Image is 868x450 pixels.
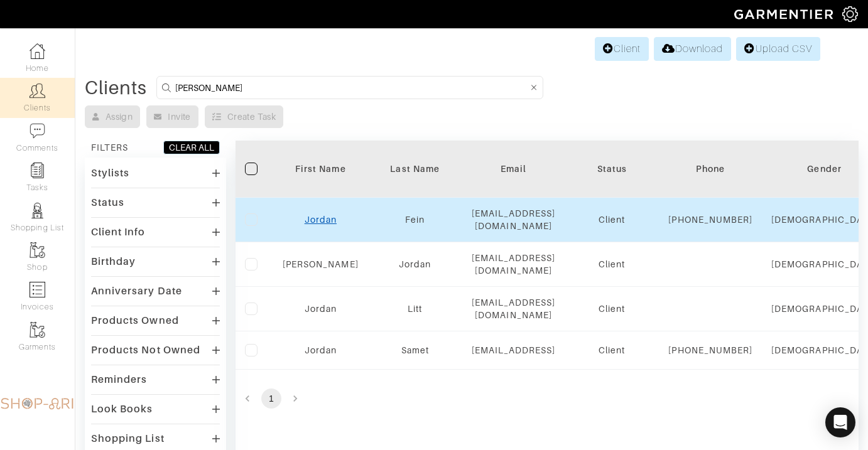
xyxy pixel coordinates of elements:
div: FILTERS [91,141,128,154]
img: comment-icon-a0a6a9ef722e966f86d9cbdc48e553b5cf19dbc54f86b18d962a5391bc8f6eb6.png [30,123,45,139]
div: [PHONE_NUMBER] [668,213,752,226]
th: Toggle SortBy [368,141,462,198]
th: Toggle SortBy [273,141,368,198]
div: Open Intercom Messenger [825,407,855,437]
img: garmentier-logo-header-white-b43fb05a5012e4ada735d5af1a66efaba907eab6374d6393d1fbf88cb4ef424d.png [728,3,842,25]
div: Client Info [91,226,146,238]
div: First Name [283,163,359,175]
a: Jordan [399,259,431,269]
div: [EMAIL_ADDRESS] [472,344,556,356]
div: Client [574,213,649,226]
img: garments-icon-b7da505a4dc4fd61783c78ac3ca0ef83fa9d6f193b1c9dc38574b1d14d53ca28.png [30,322,45,338]
div: CLEAR ALL [169,141,214,154]
img: stylists-icon-eb353228a002819b7ec25b43dbf5f0378dd9e0616d9560372ff212230b889e62.png [30,203,45,218]
a: Jordan [305,304,337,314]
div: [EMAIL_ADDRESS][DOMAIN_NAME] [472,207,556,232]
img: gear-icon-white-bd11855cb880d31180b6d7d6211b90ccbf57a29d726f0c71d8c61bd08dd39cc2.png [842,6,858,22]
input: Search by name, email, phone, city, or state [175,80,528,95]
div: Status [91,196,124,209]
div: [PHONE_NUMBER] [668,344,752,356]
img: reminder-icon-8004d30b9f0a5d33ae49ab947aed9ed385cf756f9e5892f1edd6e32f2345188e.png [30,163,45,178]
div: Last Name [377,163,453,175]
div: Client [574,344,649,356]
div: Shopping List [91,432,165,445]
a: Fein [405,215,425,225]
button: CLEAR ALL [163,141,220,154]
div: Client [574,303,649,315]
div: Email [472,163,556,175]
div: Status [574,163,649,175]
img: clients-icon-6bae9207a08558b7cb47a8932f037763ab4055f8c8b6bfacd5dc20c3e0201464.png [30,83,45,99]
a: [PERSON_NAME] [283,259,359,269]
img: dashboard-icon-dbcd8f5a0b271acd01030246c82b418ddd0df26cd7fceb0bd07c9910d44c42f6.png [30,43,45,59]
div: Reminders [91,373,147,386]
a: Upload CSV [736,37,820,61]
a: Litt [408,304,422,314]
div: Clients [85,82,147,94]
div: Products Not Owned [91,344,200,356]
div: [EMAIL_ADDRESS][DOMAIN_NAME] [472,296,556,321]
a: Download [654,37,731,61]
div: [EMAIL_ADDRESS][DOMAIN_NAME] [472,252,556,277]
img: orders-icon-0abe47150d42831381b5fb84f609e132dff9fe21cb692f30cb5eec754e2cba89.png [30,282,45,297]
a: Samet [401,345,429,355]
a: Jordan [305,215,337,225]
nav: pagination navigation [236,388,859,409]
img: garments-icon-b7da505a4dc4fd61783c78ac3ca0ef83fa9d6f193b1c9dc38574b1d14d53ca28.png [30,242,45,258]
div: Phone [668,163,752,175]
a: Client [595,37,649,61]
th: Toggle SortBy [565,141,659,198]
div: Look Books [91,403,153,415]
a: Jordan [305,345,337,355]
div: Birthday [91,255,136,268]
button: page 1 [261,388,281,409]
div: Client [574,258,649,271]
div: Stylists [91,167,129,179]
div: Products Owned [91,314,179,327]
div: Anniversary Date [91,285,182,297]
